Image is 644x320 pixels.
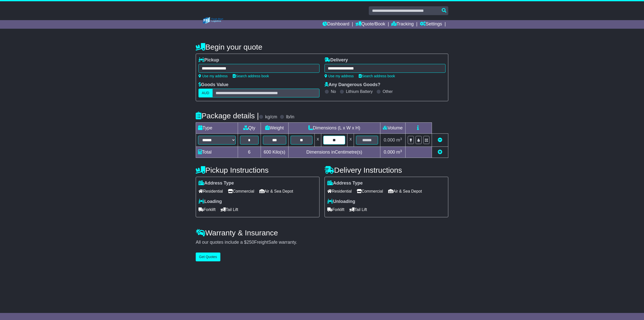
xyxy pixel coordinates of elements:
td: Dimensions (L x W x H) [288,123,380,134]
span: Forklift [327,206,344,214]
span: Tail Lift [349,206,367,214]
a: Use my address [198,74,228,78]
td: 6 [238,147,261,158]
span: Residential [198,187,223,195]
h4: Warranty & Insurance [196,229,448,237]
span: Commercial [228,187,254,195]
span: Tail Lift [221,206,238,214]
label: kg/cm [265,114,277,120]
span: 0.000 [384,137,395,143]
h4: Pickup Instructions [196,166,319,174]
label: Address Type [327,181,363,186]
td: Qty [238,123,261,134]
label: Goods Value [198,82,228,88]
label: Address Type [198,181,234,186]
span: 0.000 [384,150,395,155]
a: Add new item [438,150,442,155]
label: Unloading [327,199,355,204]
span: 250 [247,240,254,245]
a: Tracking [391,20,414,29]
span: Residential [327,187,352,195]
h4: Begin your quote [196,43,448,51]
label: lb/in [286,114,294,120]
span: m [396,137,402,143]
td: Volume [380,123,405,134]
label: AUD [198,89,213,97]
a: Search address book [233,74,269,78]
span: m [396,150,402,155]
label: Delivery [325,57,348,63]
div: All our quotes include a $ FreightSafe warranty. [196,240,448,245]
label: No [331,89,336,94]
a: Use my address [325,74,354,78]
span: 600 [264,150,271,155]
span: Air & Sea Depot [259,187,293,195]
label: Any Dangerous Goods? [325,82,380,88]
sup: 3 [400,137,402,141]
a: Dashboard [323,20,349,29]
td: Dimensions in Centimetre(s) [288,147,380,158]
a: Settings [420,20,442,29]
label: Loading [198,199,222,204]
td: Weight [261,123,288,134]
td: x [347,134,354,147]
label: Lithium Battery [346,89,373,94]
td: Type [196,123,238,134]
td: x [315,134,321,147]
td: Kilo(s) [261,147,288,158]
h4: Package details | [196,112,259,120]
span: Air & Sea Depot [388,187,422,195]
a: Quote/Book [355,20,385,29]
button: Get Quotes [196,253,220,261]
sup: 3 [400,149,402,153]
h4: Delivery Instructions [325,166,448,174]
span: Forklift [198,206,216,214]
label: Pickup [198,57,219,63]
td: Total [196,147,238,158]
a: Search address book [359,74,395,78]
label: Other [383,89,393,94]
span: Commercial [357,187,383,195]
a: Remove this item [438,137,442,143]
